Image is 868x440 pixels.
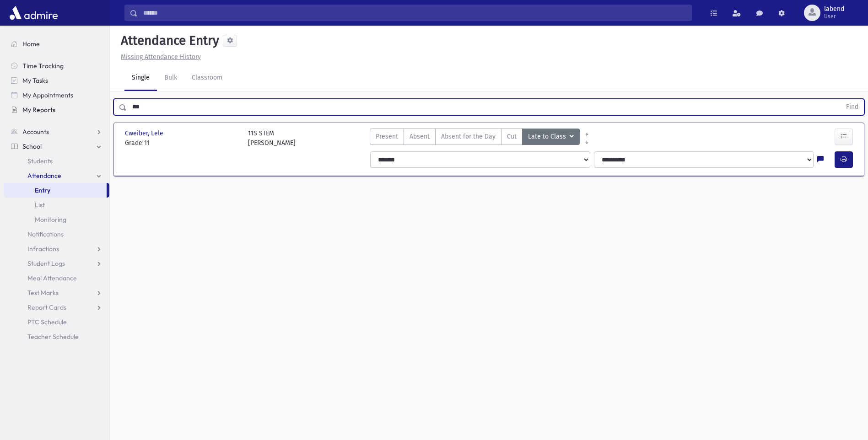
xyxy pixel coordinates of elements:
a: Student Logs [4,256,109,271]
input: Search [138,5,691,21]
span: User [824,13,844,20]
span: Cweiber, Lele [125,129,165,138]
span: Accounts [22,128,49,136]
a: Accounts [4,124,109,139]
a: Single [124,65,157,91]
u: Missing Attendance History [121,53,201,61]
span: Entry [35,186,50,194]
a: Bulk [157,65,184,91]
a: Attendance [4,168,109,183]
a: Classroom [184,65,230,91]
div: 11S STEM [PERSON_NAME] [248,129,296,148]
span: Attendance [27,172,61,180]
span: School [22,142,42,150]
a: Meal Attendance [4,271,109,285]
span: Meal Attendance [27,274,77,282]
span: Absent for the Day [441,132,496,141]
span: Cut [507,132,517,141]
span: Present [376,132,398,141]
span: Home [22,40,40,48]
span: Absent [410,132,430,141]
a: My Appointments [4,88,109,102]
a: Notifications [4,227,109,241]
div: AttTypes [370,129,580,148]
span: Notifications [27,230,64,238]
button: Late to Class [522,129,580,145]
span: Teacher Schedule [27,333,79,341]
span: My Tasks [22,76,48,85]
span: List [35,201,45,209]
a: List [4,198,109,212]
a: Students [4,154,109,168]
span: Monitoring [35,215,66,224]
span: Late to Class [528,132,568,142]
span: labend [824,5,844,13]
span: Test Marks [27,289,59,297]
a: My Reports [4,102,109,117]
span: My Appointments [22,91,73,99]
span: Infractions [27,245,59,253]
a: Report Cards [4,300,109,315]
a: Teacher Schedule [4,329,109,344]
img: AdmirePro [7,4,60,22]
span: Time Tracking [22,62,64,70]
a: Infractions [4,241,109,256]
span: Student Logs [27,259,65,268]
h5: Attendance Entry [117,33,219,48]
span: My Reports [22,106,55,114]
a: School [4,139,109,154]
a: My Tasks [4,73,109,88]
span: Report Cards [27,303,66,311]
button: Find [841,99,864,115]
span: PTC Schedule [27,318,67,326]
a: Monitoring [4,212,109,227]
a: Missing Attendance History [117,53,201,61]
a: PTC Schedule [4,315,109,329]
a: Test Marks [4,285,109,300]
a: Home [4,37,109,51]
a: Time Tracking [4,59,109,73]
span: Grade 11 [125,138,239,148]
span: Students [27,157,53,165]
a: Entry [4,183,107,198]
